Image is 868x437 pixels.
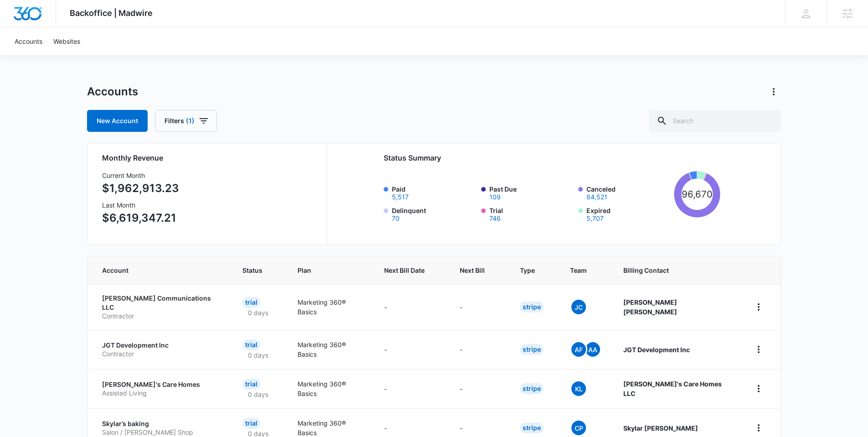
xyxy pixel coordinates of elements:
[571,381,586,396] span: KL
[520,383,544,394] div: Stripe
[392,206,476,222] label: Delinquent
[48,27,86,55] a: Websites
[242,418,260,429] div: Trial
[623,424,698,432] strong: Skylar [PERSON_NAME]
[102,341,221,350] p: JGT Development Inc
[392,184,476,200] label: Paid
[102,380,221,389] p: [PERSON_NAME]'s Care Homes
[489,184,573,200] label: Past Due
[489,206,573,222] label: Trial
[298,340,362,359] p: Marketing 360® Basics
[102,210,179,226] p: $6,619,347.21
[242,390,274,399] p: 0 days
[449,369,509,408] td: -
[298,297,362,317] p: Marketing 360® Basics
[392,194,409,200] button: Paid
[242,265,262,275] span: Status
[87,110,148,132] a: New Account
[623,346,690,354] strong: JGT Development Inc
[102,380,221,398] a: [PERSON_NAME]'s Care HomesAssisted Living
[570,265,588,275] span: Team
[384,265,425,275] span: Next Bill Date
[751,342,766,357] button: home
[102,419,221,428] p: Skylar’s baking
[751,381,766,396] button: home
[623,265,729,275] span: Billing Contact
[586,206,670,222] label: Expired
[623,380,722,397] strong: [PERSON_NAME]'s Care Homes LLC
[155,110,217,132] button: Filters(1)
[384,152,720,163] h2: Status Summary
[489,194,501,200] button: Past Due
[520,422,544,433] div: Stripe
[449,284,509,330] td: -
[242,308,274,317] p: 0 days
[751,300,766,314] button: home
[373,369,449,408] td: -
[623,298,677,316] strong: [PERSON_NAME] [PERSON_NAME]
[298,379,362,398] p: Marketing 360® Basics
[102,180,179,197] p: $1,962,913.23
[520,265,535,275] span: Type
[751,421,766,435] button: home
[586,194,607,200] button: Canceled
[242,339,260,350] div: Trial
[102,152,316,163] h2: Monthly Revenue
[102,200,179,210] h3: Last Month
[186,118,195,124] span: (1)
[102,428,221,437] p: Salon / [PERSON_NAME] Shop
[102,419,221,437] a: Skylar’s bakingSalon / [PERSON_NAME] Shop
[102,171,179,180] h3: Current Month
[449,330,509,369] td: -
[102,294,221,312] p: [PERSON_NAME] Communications LLC
[649,110,781,132] input: Search
[586,184,670,200] label: Canceled
[102,312,221,321] p: Contractor
[392,215,400,222] button: Delinquent
[571,300,586,314] span: JC
[682,188,713,200] tspan: 96,670
[373,284,449,330] td: -
[102,349,221,359] p: Contractor
[242,350,274,360] p: 0 days
[571,342,586,357] span: AF
[766,84,781,99] button: Actions
[102,294,221,321] a: [PERSON_NAME] Communications LLCContractor
[102,265,207,275] span: Account
[242,297,260,308] div: Trial
[242,379,260,390] div: Trial
[520,302,544,312] div: Stripe
[586,215,604,222] button: Expired
[102,341,221,359] a: JGT Development IncContractor
[298,265,362,275] span: Plan
[102,389,221,398] p: Assisted Living
[373,330,449,369] td: -
[87,85,138,99] h1: Accounts
[520,344,544,355] div: Stripe
[9,27,48,55] a: Accounts
[571,421,586,435] span: CP
[489,215,501,222] button: Trial
[70,8,153,18] span: Backoffice | Madwire
[586,342,600,357] span: AA
[460,265,485,275] span: Next Bill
